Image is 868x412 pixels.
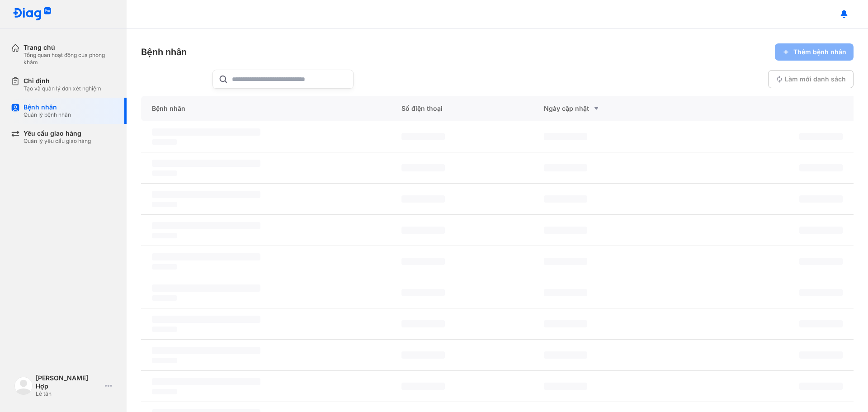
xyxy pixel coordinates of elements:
[799,195,843,203] span: ‌
[36,390,101,398] div: Lễ tân
[24,77,101,85] div: Chỉ định
[152,191,260,198] span: ‌
[152,222,260,229] span: ‌
[152,378,260,385] span: ‌
[24,137,91,145] div: Quản lý yêu cầu giao hàng
[401,383,445,390] span: ‌
[152,202,177,207] span: ‌
[544,227,587,234] span: ‌
[401,227,445,234] span: ‌
[24,43,116,52] div: Trang chủ
[544,320,587,327] span: ‌
[544,351,587,359] span: ‌
[799,133,843,140] span: ‌
[799,227,843,234] span: ‌
[152,128,260,136] span: ‌
[544,195,587,203] span: ‌
[401,195,445,203] span: ‌
[152,170,177,176] span: ‌
[24,52,116,66] div: Tổng quan hoạt động của phòng khám
[544,133,587,140] span: ‌
[152,358,177,363] span: ‌
[152,295,177,301] span: ‌
[36,374,101,390] div: [PERSON_NAME] Hợp
[401,289,445,296] span: ‌
[401,258,445,265] span: ‌
[152,389,177,394] span: ‌
[152,316,260,323] span: ‌
[152,253,260,260] span: ‌
[152,264,177,270] span: ‌
[785,75,846,83] span: Làm mới danh sách
[152,284,260,292] span: ‌
[401,351,445,359] span: ‌
[24,103,71,111] div: Bệnh nhân
[152,139,177,145] span: ‌
[141,46,187,58] div: Bệnh nhân
[799,351,843,359] span: ‌
[152,160,260,167] span: ‌
[544,383,587,390] span: ‌
[799,320,843,327] span: ‌
[799,164,843,171] span: ‌
[544,258,587,265] span: ‌
[141,96,391,121] div: Bệnh nhân
[544,164,587,171] span: ‌
[544,103,665,114] div: Ngày cập nhật
[401,164,445,171] span: ‌
[152,233,177,238] span: ‌
[24,111,71,118] div: Quản lý bệnh nhân
[24,85,101,92] div: Tạo và quản lý đơn xét nghiệm
[544,289,587,296] span: ‌
[152,347,260,354] span: ‌
[14,377,33,395] img: logo
[391,96,533,121] div: Số điện thoại
[152,327,177,332] span: ‌
[799,258,843,265] span: ‌
[793,48,846,56] span: Thêm bệnh nhân
[799,289,843,296] span: ‌
[401,133,445,140] span: ‌
[775,43,854,61] button: Thêm bệnh nhân
[13,7,52,21] img: logo
[24,129,91,137] div: Yêu cầu giao hàng
[401,320,445,327] span: ‌
[768,70,854,88] button: Làm mới danh sách
[799,383,843,390] span: ‌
